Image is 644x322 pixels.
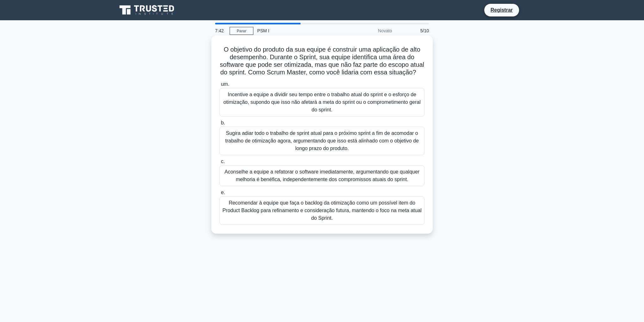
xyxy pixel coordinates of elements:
font: b. [221,120,225,125]
font: Incentive a equipe a dividir seu tempo entre o trabalho atual do sprint e o esforço de otimização... [223,92,420,112]
font: um. [221,81,229,87]
font: Parar [237,29,246,33]
a: Registrar [487,6,517,14]
font: Sugira adiar todo o trabalho de sprint atual para o próximo sprint a fim de acomodar o trabalho d... [225,130,419,151]
font: PSM I [257,28,269,33]
font: Registrar [491,7,513,13]
font: e. [221,190,225,195]
font: O objetivo do produto da sua equipe é construir uma aplicação de alto desempenho. Durante o Sprin... [220,46,424,76]
font: c. [221,159,225,164]
font: 7:42 [215,28,224,33]
font: Novato [378,28,392,33]
font: Recomendar à equipe que faça o backlog da otimização como um possível item do Product Backlog par... [222,200,422,221]
font: 5/10 [420,28,429,33]
a: Parar [230,27,253,35]
font: Aconselhe a equipe a refatorar o software imediatamente, argumentando que qualquer melhoria é ben... [225,169,419,182]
